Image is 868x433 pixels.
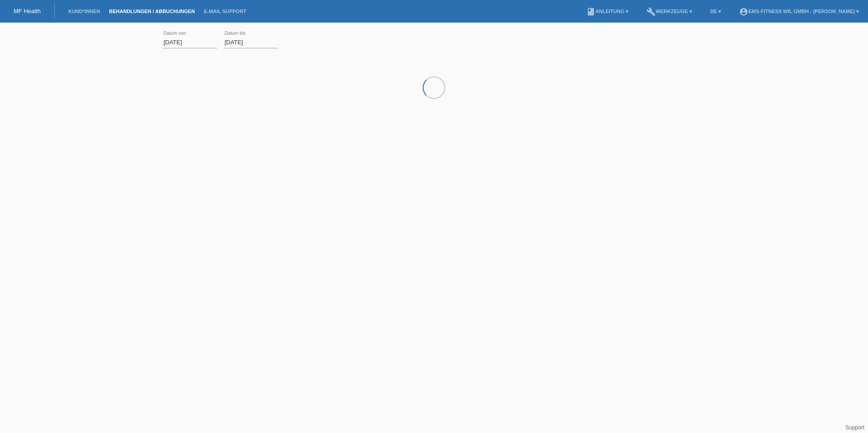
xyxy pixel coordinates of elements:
[104,9,199,14] a: Behandlungen / Abbuchungen
[642,9,697,14] a: buildWerkzeuge ▾
[64,9,104,14] a: Kund*innen
[14,8,41,14] a: MF Health
[582,9,633,14] a: bookAnleitung ▾
[706,9,726,14] a: DE ▾
[199,9,251,14] a: E-Mail Support
[845,424,864,431] a: Support
[735,9,863,14] a: account_circleEMS-Fitness Wil GmbH - [PERSON_NAME] ▾
[739,7,748,16] i: account_circle
[586,7,595,16] i: book
[646,7,656,16] i: build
